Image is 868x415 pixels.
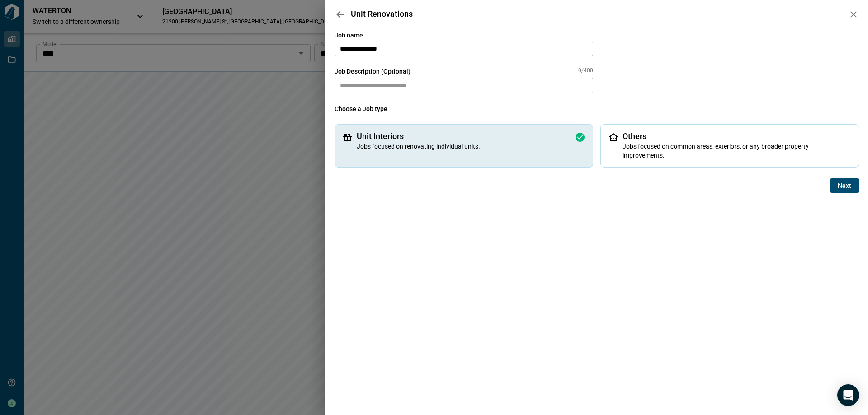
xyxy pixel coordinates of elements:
[335,104,859,113] span: Choose a Job type
[623,132,851,141] span: Others
[830,178,859,193] button: Next
[357,132,571,141] span: Unit Interiors
[623,142,851,160] span: Jobs focused on common areas, exteriors, or any broader property improvements.
[335,67,410,76] span: Job Description (Optional)
[838,181,851,190] span: Next
[349,9,413,19] span: Unit Renovations
[578,67,593,76] span: 0/400
[837,384,859,406] div: Open Intercom Messenger
[357,142,571,151] span: Jobs focused on renovating individual units.
[335,31,593,40] span: Job name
